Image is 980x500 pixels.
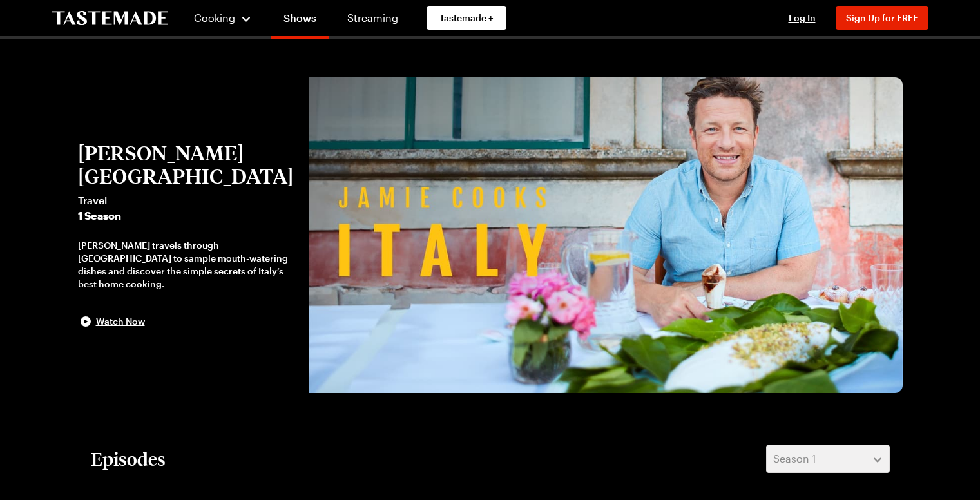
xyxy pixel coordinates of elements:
[96,315,145,328] span: Watch Now
[271,3,329,39] a: Shows
[194,12,235,24] span: Cooking
[78,239,296,291] div: [PERSON_NAME] travels through [GEOGRAPHIC_DATA] to sample mouth-watering dishes and discover the ...
[78,141,296,187] h2: [PERSON_NAME] [GEOGRAPHIC_DATA]
[78,193,296,208] span: Travel
[427,6,506,30] a: Tastemade +
[766,445,890,473] button: Season 1
[91,447,166,470] h2: Episodes
[776,12,828,24] button: Log In
[194,3,253,34] button: Cooking
[52,11,168,26] a: To Tastemade Home Page
[836,6,928,30] button: Sign Up for FREE
[309,77,903,393] img: Jamie Oliver Cooks Italy
[78,208,296,224] span: 1 Season
[773,451,816,466] span: Season 1
[78,141,296,329] button: [PERSON_NAME] [GEOGRAPHIC_DATA]Travel1 Season[PERSON_NAME] travels through [GEOGRAPHIC_DATA] to s...
[846,12,918,23] span: Sign Up for FREE
[789,12,816,23] span: Log In
[439,12,494,24] span: Tastemade +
